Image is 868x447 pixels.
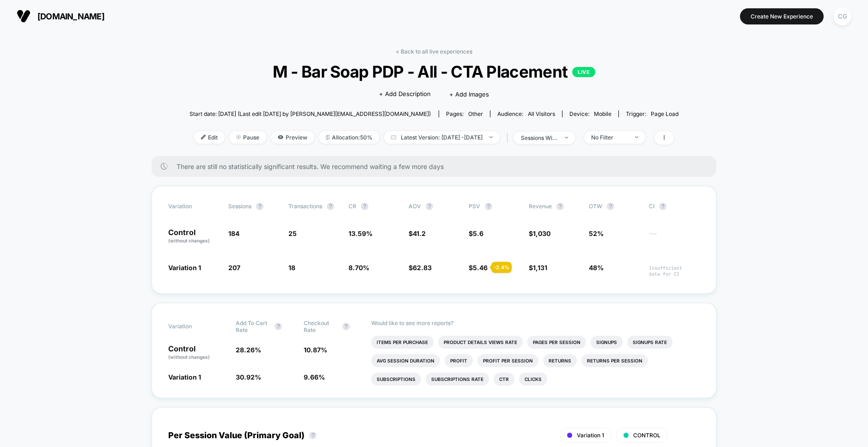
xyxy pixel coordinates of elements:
[348,203,356,210] span: CR
[497,110,555,117] div: Audience:
[633,432,660,439] span: CONTROL
[527,336,586,349] li: Pages Per Session
[413,264,432,272] span: 62.83
[288,230,297,237] span: 25
[14,9,107,24] button: [DOMAIN_NAME]
[449,91,489,98] span: + Add Images
[831,7,854,26] button: CG
[740,8,824,24] button: Create New Experience
[271,131,314,144] span: Preview
[348,230,373,237] span: 13.59 %
[342,323,350,330] button: ?
[17,9,31,23] img: Visually logo
[304,373,325,381] span: 9.66 %
[446,110,483,117] div: Pages:
[228,203,251,210] span: Sessions
[304,346,327,354] span: 10.87 %
[201,135,206,139] img: edit
[409,264,432,272] span: $
[438,336,523,349] li: Product Details Views Rate
[445,354,473,367] li: Profit
[327,203,334,210] button: ?
[371,373,421,386] li: Subscriptions
[607,203,614,210] button: ?
[236,373,261,381] span: 30.92 %
[229,131,266,144] span: Pause
[473,264,488,272] span: 5.46
[572,67,595,77] p: LIVE
[256,203,263,210] button: ?
[288,264,295,272] span: 18
[519,373,547,386] li: Clicks
[168,345,226,361] p: Control
[168,373,201,381] span: Variation 1
[469,264,488,272] span: $
[391,135,396,139] img: calendar
[371,320,700,326] p: Would like to see more reports?
[473,230,483,237] span: 5.6
[348,264,369,272] span: 8.70 %
[489,136,493,138] img: end
[194,131,225,144] span: Edit
[528,110,555,117] span: All Visitors
[37,12,104,21] span: [DOMAIN_NAME]
[577,432,604,439] span: Variation 1
[396,48,472,55] a: < Back to all live experiences
[275,323,282,330] button: ?
[591,336,623,349] li: Signups
[649,265,700,277] span: Insufficient data for CI
[556,203,564,210] button: ?
[591,134,628,141] div: No Filter
[589,264,604,272] span: 48%
[651,110,679,117] span: Page Load
[529,264,547,272] span: $
[168,203,219,210] span: Variation
[319,131,379,144] span: Allocation: 50%
[504,131,514,145] span: |
[168,320,219,333] span: Variation
[477,354,538,367] li: Profit Per Session
[485,203,492,210] button: ?
[288,203,322,210] span: Transactions
[581,354,648,367] li: Returns Per Session
[833,7,851,25] div: CG
[589,230,604,237] span: 52%
[533,264,547,272] span: 1,131
[469,203,480,210] span: PSV
[168,354,210,360] span: (without changes)
[228,264,240,272] span: 207
[529,203,552,210] span: Revenue
[635,136,638,138] img: end
[491,262,512,273] div: - 2.4 %
[565,137,568,139] img: end
[168,229,219,244] p: Control
[426,373,489,386] li: Subscriptions Rate
[189,110,431,117] span: Start date: [DATE] (Last edit [DATE] by [PERSON_NAME][EMAIL_ADDRESS][DOMAIN_NAME])
[304,320,338,333] span: Checkout Rate
[326,135,330,140] img: rebalance
[168,264,201,272] span: Variation 1
[521,134,558,141] div: sessions with impression
[409,203,421,210] span: AOV
[168,238,210,243] span: (without changes)
[589,203,640,210] span: OTW
[228,230,239,237] span: 184
[594,110,611,117] span: mobile
[469,230,483,237] span: $
[309,432,317,439] button: ?
[562,110,618,117] span: Device:
[236,135,241,139] img: end
[529,230,550,237] span: $
[236,346,261,354] span: 28.26 %
[371,336,434,349] li: Items Per Purchase
[649,231,700,244] span: ---
[626,110,679,117] div: Trigger:
[361,203,368,210] button: ?
[659,203,666,210] button: ?
[371,354,440,367] li: Avg Session Duration
[413,230,426,237] span: 41.2
[627,336,672,349] li: Signups Rate
[384,131,500,144] span: Latest Version: [DATE] - [DATE]
[543,354,577,367] li: Returns
[468,110,483,117] span: other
